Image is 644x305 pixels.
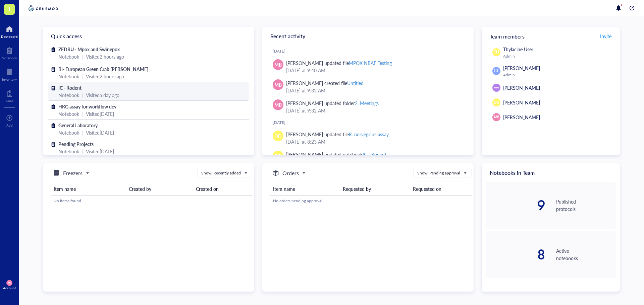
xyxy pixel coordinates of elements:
div: Admin [503,72,613,78]
div: Notebook [58,129,79,136]
div: 9 [486,199,545,212]
span: HKG assay for workflow dev [58,103,116,110]
div: Team members [482,27,620,46]
span: MB [8,282,11,284]
span: BI- European Green Crab [PERSON_NAME] [58,66,148,72]
span: [PERSON_NAME] [503,114,540,121]
div: [PERSON_NAME] created file [286,79,364,87]
span: DD [494,100,499,105]
div: Notebook [58,110,79,118]
div: [DATE] at 9:32 AM [286,107,463,114]
span: MB [274,101,282,108]
span: IC - Rodent [58,84,82,91]
th: Item name [270,183,340,195]
div: Visited 2 hours ago [86,73,124,80]
a: DD[PERSON_NAME] updated fileR. norvegicus assay[DATE] at 8:23 AM [268,128,468,148]
div: Visited [DATE] [86,148,114,155]
span: GF [494,68,499,74]
div: Quick access [43,27,254,46]
div: | [82,110,83,118]
div: No items found [54,198,250,204]
span: TU [494,49,499,55]
div: [DATE] at 8:23 AM [286,138,463,145]
div: Account [3,286,16,290]
div: No orders pending approval [273,198,469,204]
div: Untitled [347,80,364,86]
a: MB[PERSON_NAME] updated folder2. Meetings[DATE] at 9:32 AM [268,97,468,117]
span: MB [494,115,499,120]
th: Requested on [410,183,472,195]
span: MB [274,61,282,68]
span: Thylacine User [503,46,533,53]
span: [PERSON_NAME] [503,65,540,71]
div: | [82,129,83,136]
div: Notebook [58,148,79,155]
div: Notebook [58,53,79,60]
span: Pending Projects [58,141,94,147]
div: Visited 2 hours ago [86,53,124,60]
div: [DATE] at 9:40 AM [286,67,463,74]
div: | [82,53,83,60]
button: Invite [600,31,612,42]
div: Core [6,99,13,103]
span: MW [494,86,499,90]
div: MPOX NBAF Testing [349,60,392,66]
div: Inventory [2,77,17,81]
div: Published protocols [556,198,616,213]
div: | [82,91,83,99]
th: Created on [193,183,252,195]
div: 2. Meetings [355,100,379,106]
span: Invite [600,33,611,40]
div: [DATE] at 9:32 AM [286,87,463,94]
div: Notebook [58,91,79,99]
span: [PERSON_NAME] [503,99,540,106]
h5: Orders [282,169,299,177]
img: genemod-logo [27,4,60,12]
div: Notebook [58,73,79,80]
div: | [82,148,83,155]
a: MB[PERSON_NAME] updated fileMPOX NBAF Testing[DATE] at 9:40 AM [268,57,468,77]
h5: Freezers [63,169,83,177]
div: [PERSON_NAME] updated file [286,59,392,67]
a: Core [6,88,13,103]
span: DD [274,132,282,140]
div: Recent activity [262,27,474,46]
a: Dashboard [1,24,18,39]
span: MB [274,81,282,88]
div: Visited [DATE] [86,129,114,136]
div: [DATE] [273,49,468,54]
span: T [8,4,11,13]
div: [PERSON_NAME] updated file [286,131,389,138]
a: MB[PERSON_NAME] created fileUntitled[DATE] at 9:32 AM [268,77,468,97]
div: Active notebooks [556,247,616,262]
th: Requested by [340,183,410,195]
span: [PERSON_NAME] [503,84,540,91]
div: 8 [486,248,545,261]
th: Created by [126,183,193,195]
div: [PERSON_NAME] updated folder [286,99,379,107]
div: Notebooks in Team [482,163,620,182]
th: Item name [51,183,126,195]
a: Notebook [2,45,17,60]
div: R. norvegicus assay [349,131,389,138]
div: Visited a day ago [86,91,119,99]
div: Visited [DATE] [86,110,114,118]
div: Show: Recently added [201,170,241,176]
div: Dashboard [1,34,18,39]
div: Show: Pending approval [417,170,460,176]
div: Admin [503,54,613,59]
div: Notebook [2,56,17,60]
span: General Laboratory [58,122,98,129]
div: | [82,73,83,80]
div: Add [6,123,13,127]
div: [DATE] [273,120,468,125]
span: ZEDRU - Mpox and Swinepox [58,46,120,53]
a: Inventory [2,67,17,81]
